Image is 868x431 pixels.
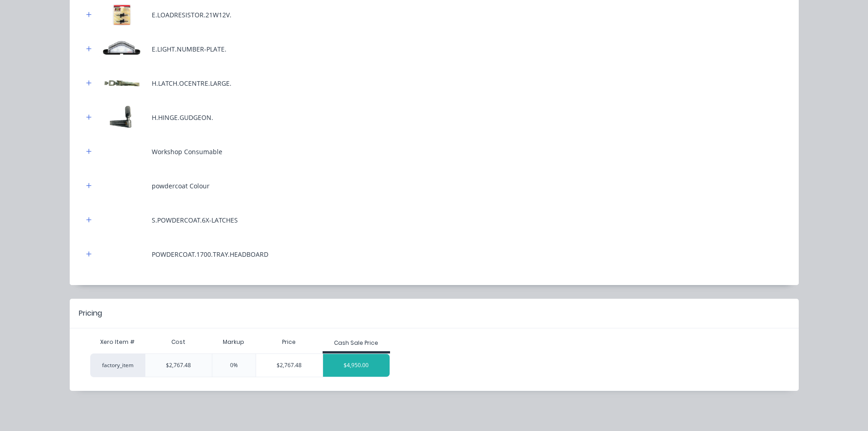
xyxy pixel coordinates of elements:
[334,339,378,347] div: Cash Sale Price
[152,44,226,54] div: E.LIGHT.NUMBER-PLATE.
[90,353,145,377] div: factory_item
[212,333,256,351] div: Markup
[152,181,210,191] div: powdercoat Colour
[99,71,145,96] img: H.LATCH.OCENTRE.LARGE.
[152,113,213,122] div: H.HINGE.GUDGEON.
[212,353,256,377] div: 0%
[152,10,231,20] div: E.LOADRESISTOR.21W12V.
[152,78,231,88] div: H.LATCH.OCENTRE.LARGE.
[256,333,323,351] div: Price
[90,333,145,351] div: Xero Item #
[99,2,145,27] img: E.LOADRESISTOR.21W12V.
[323,354,390,377] div: $4,950.00
[145,353,212,377] div: $2,767.48
[152,215,238,225] div: S.POWDERCOAT.6X-LATCHES
[99,36,145,62] img: E.LIGHT.NUMBER-PLATE.
[99,105,145,130] img: H.HINGE.GUDGEON.
[145,333,212,351] div: Cost
[152,249,268,259] div: POWDERCOAT.1700.TRAY.HEADBOARD
[79,308,102,319] div: Pricing
[256,354,323,377] div: $2,767.48
[152,147,222,156] div: Workshop Consumable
